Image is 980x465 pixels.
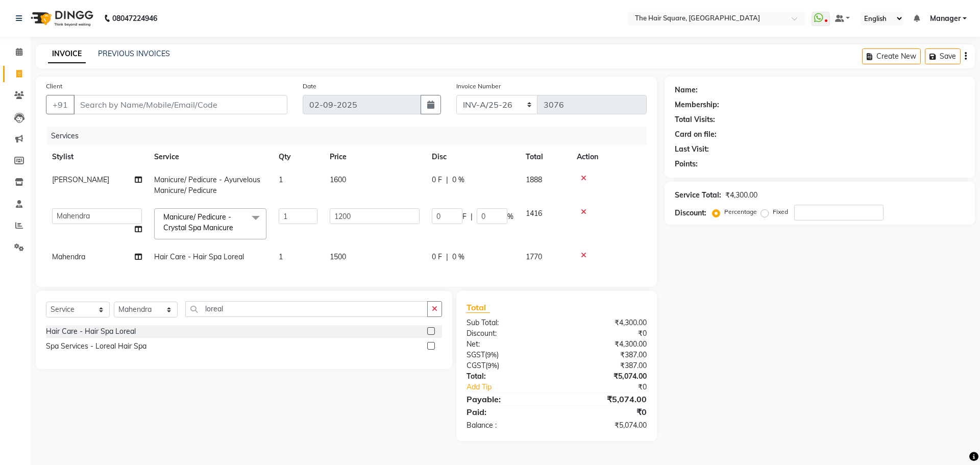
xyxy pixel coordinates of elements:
div: Name: [675,85,698,95]
th: Qty [273,145,324,168]
button: +91 [46,95,75,114]
a: INVOICE [48,45,86,63]
div: ₹5,074.00 [556,393,654,405]
a: PREVIOUS INVOICES [98,49,170,58]
a: x [233,223,238,232]
span: Manicure/ Pedicure - Ayurvelous Manicure/ Pedicure [154,175,260,195]
span: 1888 [526,175,542,184]
div: ₹0 [556,406,654,418]
div: Discount: [675,208,706,218]
span: 0 F [432,252,442,262]
th: Total [520,145,571,168]
div: Membership: [675,100,719,110]
div: Service Total: [675,190,721,201]
div: ₹0 [556,328,654,339]
div: Hair Care - Hair Spa Loreal [46,326,136,337]
span: 0 % [452,175,464,185]
span: 1600 [330,175,346,184]
span: 1500 [330,252,346,261]
div: ₹4,300.00 [556,317,654,328]
span: 1 [279,252,283,261]
div: Net: [459,339,556,350]
div: ₹387.00 [556,350,654,360]
span: F [462,211,467,222]
label: Invoice Number [456,82,501,91]
div: Discount: [459,328,556,339]
th: Stylist [46,145,148,168]
div: ₹5,074.00 [556,420,654,431]
span: 9% [487,351,497,359]
b: 08047224946 [112,4,157,33]
span: | [446,175,448,185]
div: ₹387.00 [556,360,654,371]
span: | [471,211,473,222]
div: ₹0 [573,382,654,393]
div: Paid: [459,406,556,418]
span: | [446,252,448,262]
span: CGST [467,361,485,370]
div: ( ) [459,350,556,360]
input: Search by Name/Mobile/Email/Code [73,95,287,114]
th: Disc [426,145,520,168]
div: Payable: [459,393,556,405]
span: 1 [279,175,283,184]
span: Manager [930,13,961,24]
div: Balance : [459,420,556,431]
a: Add Tip [459,382,573,393]
input: Search or Scan [185,301,428,317]
span: 9% [487,361,497,370]
div: Total Visits: [675,114,715,125]
label: Client [46,82,62,91]
div: ( ) [459,360,556,371]
span: 0 F [432,175,442,185]
div: Total: [459,371,556,382]
span: Manicure/ Pedicure - Crystal Spa Manicure [163,212,233,232]
span: [PERSON_NAME] [52,175,109,184]
th: Price [324,145,426,168]
span: % [507,211,513,222]
div: Points: [675,159,698,169]
div: ₹4,300.00 [556,339,654,350]
div: Spa Services - Loreal Hair Spa [46,341,146,352]
button: Save [925,48,961,64]
div: Card on file: [675,129,717,140]
label: Percentage [724,207,757,216]
div: Last Visit: [675,144,709,155]
th: Service [148,145,273,168]
span: 1416 [526,209,542,218]
button: Create New [862,48,921,64]
div: ₹4,300.00 [725,190,757,201]
img: logo [26,4,96,33]
label: Fixed [773,207,788,216]
div: Services [47,127,654,145]
span: Mahendra [52,252,85,261]
span: 0 % [452,252,464,262]
label: Date [303,82,316,91]
span: Total [467,302,490,313]
span: SGST [467,350,485,359]
span: Hair Care - Hair Spa Loreal [154,252,244,261]
th: Action [571,145,647,168]
div: Sub Total: [459,317,556,328]
span: 1770 [526,252,542,261]
div: ₹5,074.00 [556,371,654,382]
